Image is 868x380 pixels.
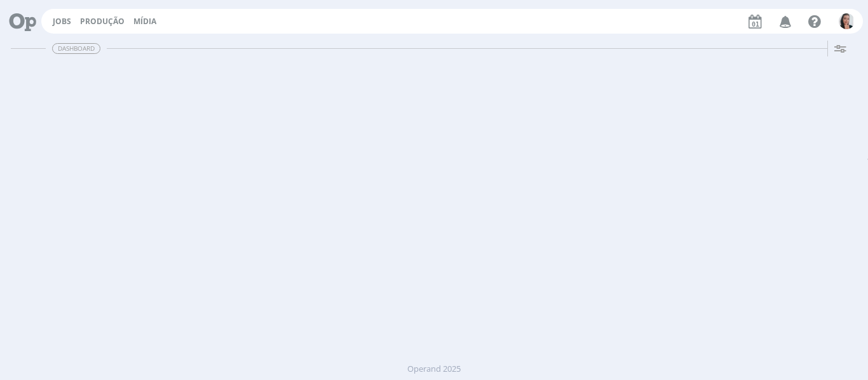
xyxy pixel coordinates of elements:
[80,16,125,27] a: Produção
[52,43,100,54] span: Dashboard
[838,10,855,32] button: C
[839,13,855,29] img: C
[133,16,156,27] a: Mídia
[130,16,160,27] button: Mídia
[53,16,71,27] a: Jobs
[76,16,128,27] button: Produção
[49,16,75,27] button: Jobs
